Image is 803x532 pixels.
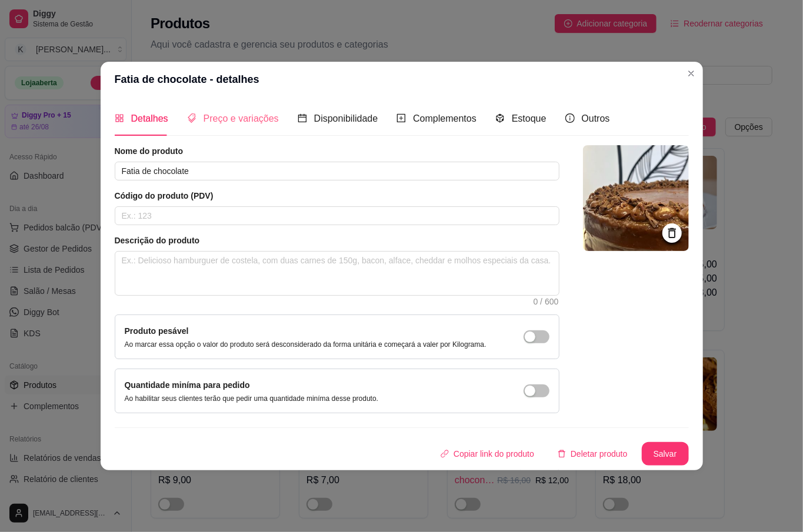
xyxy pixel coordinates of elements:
[314,113,378,123] span: Disponibilidade
[125,394,379,403] p: Ao habilitar seus clientes terão que pedir uma quantidade miníma desse produto.
[495,113,505,123] span: code-sandbox
[131,113,168,123] span: Detalhes
[115,235,559,246] article: Descrição do produto
[115,190,559,202] article: Código do produto (PDV)
[125,340,487,349] p: Ao marcar essa opção o valor do produto será desconsiderado da forma unitária e começará a valer ...
[101,62,703,97] header: Fatia de chocolate - detalhes
[125,326,189,336] label: Produto pesável
[396,113,406,123] span: plus-square
[115,145,559,157] article: Nome do produto
[548,442,637,466] button: deleteDeletar produto
[565,113,575,123] span: info-circle
[204,113,279,123] span: Preço e variações
[431,442,544,466] button: Copiar link do produto
[187,113,196,123] span: tags
[642,442,689,466] button: Salvar
[298,113,307,123] span: calendar
[583,145,689,251] img: logo da loja
[115,113,124,123] span: appstore
[558,450,566,458] span: delete
[125,380,250,390] label: Quantidade miníma para pedido
[582,113,610,123] span: Outros
[512,113,547,123] span: Estoque
[413,113,477,123] span: Complementos
[115,206,559,225] input: Ex.: 123
[115,162,559,180] input: Ex.: Hamburguer de costela
[682,64,701,83] button: Close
